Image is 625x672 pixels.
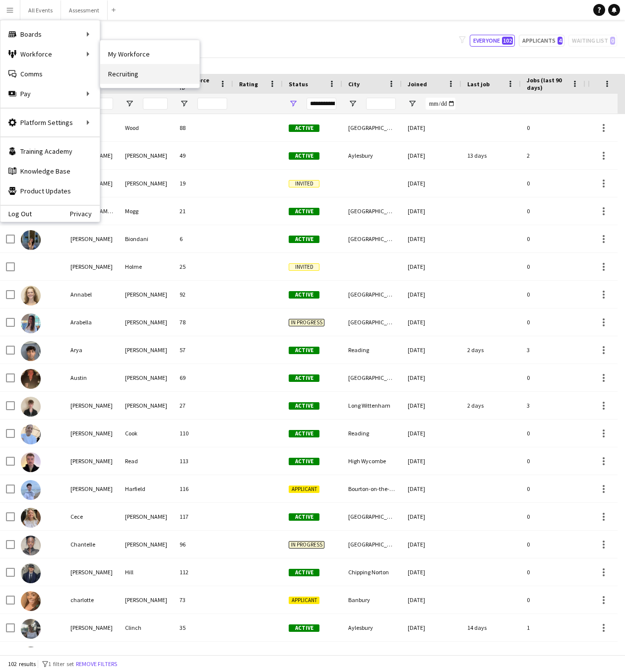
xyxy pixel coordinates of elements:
[119,642,174,669] div: [PERSON_NAME]
[408,99,417,108] button: Open Filter Menu
[64,336,119,364] div: Arya
[348,99,357,108] button: Open Filter Menu
[289,486,319,493] span: Applicant
[289,180,319,187] span: Invited
[289,263,319,271] span: Invited
[119,447,174,475] div: Read
[521,364,585,391] div: 0
[289,624,319,632] span: Active
[119,197,174,225] div: Mogg
[119,392,174,419] div: [PERSON_NAME]
[461,392,521,419] div: 2 days
[342,586,402,613] div: Banbury
[521,447,585,475] div: 0
[64,447,119,475] div: [PERSON_NAME]
[289,458,319,465] span: Active
[289,124,319,132] span: Active
[289,347,319,354] span: Active
[0,181,100,201] a: Product Updates
[197,98,227,110] input: Workforce ID Filter Input
[289,569,319,576] span: Active
[174,281,233,308] div: 92
[174,392,233,419] div: 27
[342,364,402,391] div: [GEOGRAPHIC_DATA]
[0,84,100,104] div: Pay
[239,80,258,88] span: Rating
[21,591,41,611] img: charlotte cole
[64,614,119,641] div: [PERSON_NAME]
[125,99,134,108] button: Open Filter Menu
[64,642,119,669] div: [PERSON_NAME]
[348,80,360,88] span: City
[64,475,119,502] div: [PERSON_NAME]
[461,336,521,364] div: 2 days
[119,253,174,280] div: Holme
[119,225,174,252] div: Biondani
[342,197,402,225] div: [GEOGRAPHIC_DATA]
[521,420,585,447] div: 0
[174,475,233,502] div: 116
[180,99,188,108] button: Open Filter Menu
[64,225,119,252] div: [PERSON_NAME]
[21,508,41,528] img: Cece Vass
[100,44,199,64] a: My Workforce
[467,80,490,88] span: Last job
[521,336,585,364] div: 3
[21,313,41,333] img: Arabella Hamilton
[342,420,402,447] div: Reading
[119,586,174,613] div: [PERSON_NAME]
[521,225,585,252] div: 0
[289,513,319,521] span: Active
[521,392,585,419] div: 3
[174,114,233,141] div: 88
[174,336,233,364] div: 57
[0,161,100,181] a: Knowledge Base
[119,558,174,586] div: Hill
[521,558,585,586] div: 0
[174,197,233,225] div: 21
[289,208,319,215] span: Active
[521,114,585,141] div: 0
[502,37,513,45] span: 102
[64,420,119,447] div: [PERSON_NAME]
[461,142,521,169] div: 13 days
[174,142,233,169] div: 49
[174,253,233,280] div: 25
[174,308,233,336] div: 78
[64,308,119,336] div: Arabella
[174,642,233,669] div: 23
[64,253,119,280] div: [PERSON_NAME]
[119,308,174,336] div: [PERSON_NAME]
[174,586,233,613] div: 73
[426,98,455,110] input: Joined Filter Input
[408,80,427,88] span: Joined
[174,170,233,197] div: 19
[119,142,174,169] div: [PERSON_NAME]
[289,152,319,160] span: Active
[174,558,233,586] div: 112
[342,475,402,502] div: Bourton-on-the-Water
[342,114,402,141] div: [GEOGRAPHIC_DATA]
[342,281,402,308] div: [GEOGRAPHIC_DATA]
[0,210,32,218] a: Log Out
[119,170,174,197] div: [PERSON_NAME]
[402,503,461,530] div: [DATE]
[461,614,521,641] div: 14 days
[119,503,174,530] div: [PERSON_NAME]
[64,392,119,419] div: [PERSON_NAME]
[402,475,461,502] div: [DATE]
[21,369,41,389] img: Austin Pyle
[521,475,585,502] div: 0
[119,281,174,308] div: [PERSON_NAME]
[342,336,402,364] div: Reading
[289,236,319,243] span: Active
[342,392,402,419] div: Long Wittenham
[402,142,461,169] div: [DATE]
[342,225,402,252] div: [GEOGRAPHIC_DATA]
[402,364,461,391] div: [DATE]
[119,336,174,364] div: [PERSON_NAME]
[174,225,233,252] div: 6
[402,558,461,586] div: [DATE]
[0,44,100,64] div: Workforce
[289,402,319,410] span: Active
